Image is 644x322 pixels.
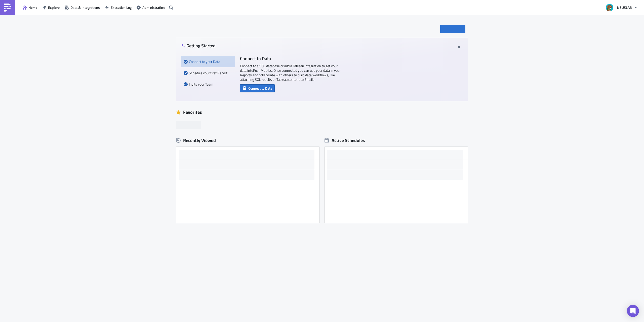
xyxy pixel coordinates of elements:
img: Avatar [605,3,614,12]
div: Invite your Team [184,79,232,90]
span: Explore [48,5,60,10]
span: Connect to Data [248,86,272,91]
button: Home [20,4,40,11]
span: Administration [142,5,165,10]
button: Execution Log [102,4,134,11]
span: NSUSLAB [617,5,632,10]
span: Home [28,5,37,10]
div: Favorites [176,109,468,116]
div: Open Intercom Messenger [627,305,639,317]
h4: Connect to Data [240,56,341,61]
h4: Getting Started [181,43,216,48]
button: NSUSLAB [603,2,640,13]
button: Administration [134,4,167,11]
img: PushMetrics [4,4,12,12]
div: Connect to your Data [184,56,232,67]
button: Explore [40,4,62,11]
div: Active Schedules [325,137,365,143]
button: Connect to Data [240,84,275,92]
span: Data & Integrations [70,5,100,10]
div: Recently Viewed [176,137,319,144]
a: Connect to Data [240,85,275,90]
span: Execution Log [111,5,132,10]
button: Data & Integrations [62,4,102,11]
div: Schedule your first Report [184,67,232,79]
p: Connect to a SQL database or add a Tableau integration to get your data into PushMetrics . Once c... [240,64,341,82]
